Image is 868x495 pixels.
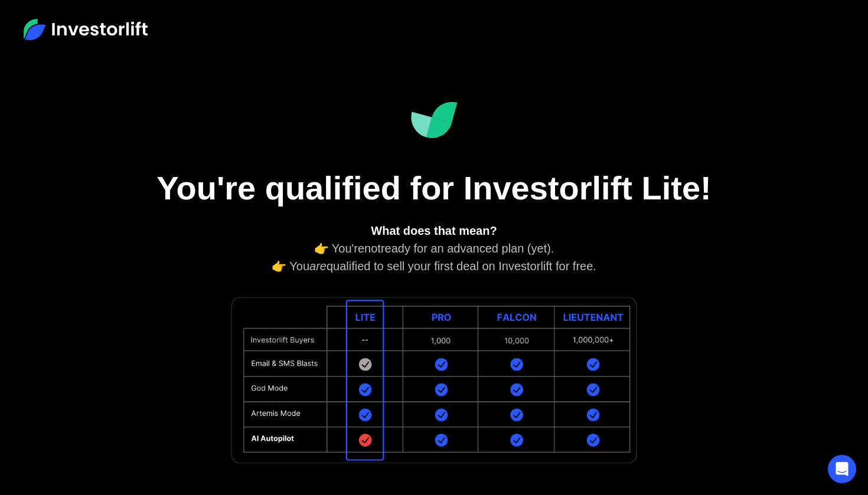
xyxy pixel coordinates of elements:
[364,242,381,255] em: not
[139,168,729,208] h1: You're qualified for Investorlift Lite!
[410,101,458,139] img: Investorlift Dashboard
[828,455,856,483] div: Open Intercom Messenger
[180,222,688,275] div: 👉 You're ready for an advanced plan (yet). 👉 You qualified to sell your first deal on Investorlif...
[309,260,327,273] em: are
[371,224,497,237] strong: What does that mean?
